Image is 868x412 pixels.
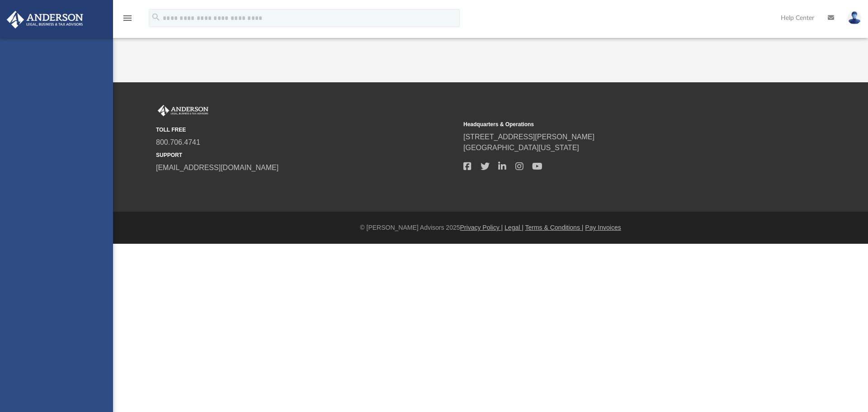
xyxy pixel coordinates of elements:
img: User Pic [848,11,861,24]
img: Anderson Advisors Platinum Portal [4,11,86,28]
a: Privacy Policy | [460,224,503,231]
img: Anderson Advisors Platinum Portal [156,105,210,117]
a: Legal | [505,224,524,231]
small: SUPPORT [156,151,457,159]
a: menu [122,17,133,24]
a: [EMAIL_ADDRESS][DOMAIN_NAME] [156,164,278,171]
a: Pay Invoices [585,224,621,231]
a: [STREET_ADDRESS][PERSON_NAME] [463,133,594,141]
a: Terms & Conditions | [525,224,584,231]
div: © [PERSON_NAME] Advisors 2025 [113,223,868,232]
a: 800.706.4741 [156,138,200,146]
i: search [151,12,161,22]
small: Headquarters & Operations [463,120,764,128]
small: TOLL FREE [156,126,457,134]
i: menu [122,13,133,24]
a: [GEOGRAPHIC_DATA][US_STATE] [463,144,579,152]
